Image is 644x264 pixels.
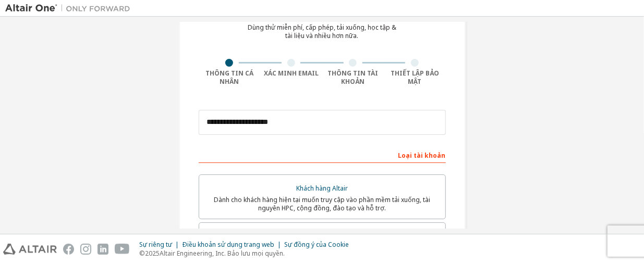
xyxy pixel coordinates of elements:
font: tài liệu và nhiều hơn nữa. [286,31,359,40]
font: Điều khoản sử dụng trang web [182,240,274,249]
img: youtube.svg [115,244,130,255]
font: Thông tin tài khoản [327,69,378,86]
font: Altair Engineering, Inc. Bảo lưu mọi quyền. [160,249,285,258]
font: © [139,249,145,258]
img: facebook.svg [63,244,74,255]
img: linkedin.svg [98,244,108,255]
font: Thiết lập bảo mật [391,69,439,86]
img: altair_logo.svg [3,244,57,255]
font: Dùng thử miễn phí, cấp phép, tải xuống, học tập & [248,23,396,32]
font: Khách hàng Altair [296,184,348,193]
font: Thông tin cá nhân [205,69,253,86]
font: Sự riêng tư [139,240,172,249]
font: Xác minh Email [264,69,319,78]
img: instagram.svg [80,244,91,255]
font: 2025 [145,249,160,258]
font: Loại tài khoản [398,151,446,160]
img: Altair One [5,3,136,14]
font: Dành cho khách hàng hiện tại muốn truy cập vào phần mềm tải xuống, tài nguyên HPC, cộng đồng, đào... [214,195,430,212]
font: Sự đồng ý của Cookie [284,240,349,249]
